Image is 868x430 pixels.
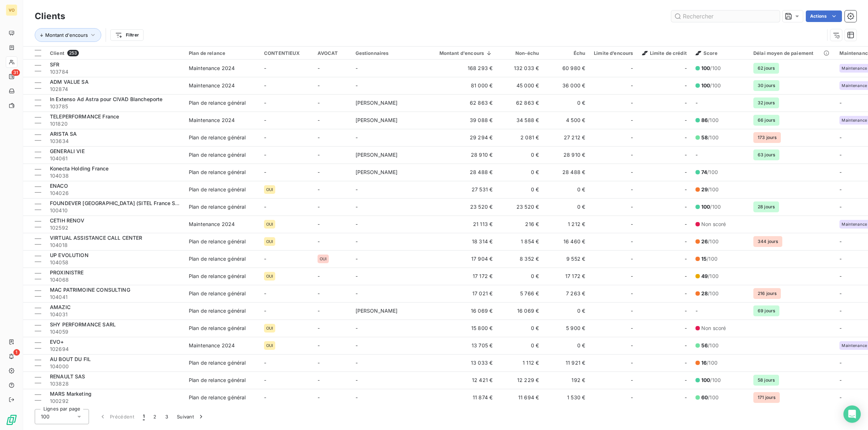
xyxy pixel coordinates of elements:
[701,134,708,140] span: 58
[426,302,497,320] td: 16 069 €
[356,221,358,227] span: -
[264,100,266,106] span: -
[318,273,320,279] span: -
[701,377,721,384] span: /100
[318,221,320,227] span: -
[497,129,543,146] td: 2 081 €
[548,50,585,56] div: Échu
[356,238,358,244] span: -
[35,28,101,42] button: Montant d'encours
[50,363,180,370] span: 104000
[543,164,590,181] td: 28 488 €
[543,129,590,146] td: 27 212 €
[753,80,779,91] span: 30 jours
[50,346,180,353] span: 102694
[189,65,235,72] div: Maintenance 2024
[695,308,698,314] span: -
[50,259,180,266] span: 104058
[685,169,687,176] span: -
[497,146,543,164] td: 0 €
[701,65,710,71] span: 100
[50,61,59,68] span: SFR
[189,134,246,141] div: Plan de relance général
[631,255,633,262] span: -
[266,187,273,192] span: OUI
[701,360,707,366] span: 16
[685,273,687,280] span: -
[685,377,687,384] span: -
[50,113,119,120] span: TELEPERFORMANCE France
[701,238,719,245] span: /100
[685,290,687,297] span: -
[426,60,497,77] td: 168 293 €
[143,413,145,420] span: 1
[701,256,707,262] span: 15
[318,50,347,56] div: AVOCAT
[264,256,266,262] span: -
[685,221,687,228] span: -
[356,290,358,296] span: -
[753,375,779,386] span: 58 jours
[701,255,718,262] span: /100
[264,65,266,71] span: -
[356,100,398,106] span: [PERSON_NAME]
[50,269,84,275] span: PROXINISTRE
[753,97,779,108] span: 32 jours
[631,82,633,89] span: -
[497,60,543,77] td: 132 033 €
[497,164,543,181] td: 0 €
[839,100,842,106] span: -
[356,134,358,140] span: -
[631,169,633,176] span: -
[173,409,209,424] button: Suivant
[839,256,842,262] span: -
[318,152,320,158] span: -
[264,82,266,88] span: -
[695,152,698,158] span: -
[426,233,497,250] td: 18 314 €
[67,50,79,56] span: 253
[701,204,710,210] span: 100
[426,372,497,389] td: 12 421 €
[426,164,497,181] td: 28 488 €
[671,10,780,22] input: Rechercher
[839,273,842,279] span: -
[318,360,320,366] span: -
[497,216,543,233] td: 216 €
[631,151,633,158] span: -
[701,290,719,297] span: /100
[12,69,20,76] span: 31
[701,342,708,348] span: 56
[149,409,161,424] button: 2
[50,356,91,362] span: AU BOUT DU FIL
[50,120,180,127] span: 101820
[631,221,633,228] span: -
[50,235,142,241] span: VIRTUAL ASSISTANCE CALL CENTER
[543,354,590,372] td: 11 921 €
[701,186,708,192] span: 29
[50,252,89,258] span: UP EVOLUTION
[631,65,633,72] span: -
[318,82,320,88] span: -
[50,138,180,145] span: 103634
[701,325,726,332] span: Non scoré
[685,342,687,349] span: -
[701,169,707,175] span: 74
[318,290,320,296] span: -
[189,273,246,280] div: Plan de relance général
[318,134,320,140] span: -
[356,308,398,314] span: [PERSON_NAME]
[318,325,320,331] span: -
[497,181,543,198] td: 0 €
[497,198,543,216] td: 23 520 €
[266,222,273,226] span: OUI
[426,337,497,354] td: 13 705 €
[701,117,708,123] span: 86
[631,134,633,141] span: -
[6,4,17,16] div: VO
[753,201,779,212] span: 28 jours
[356,325,358,331] span: -
[685,117,687,124] span: -
[266,326,273,330] span: OUI
[50,217,85,223] span: CETIH RENOV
